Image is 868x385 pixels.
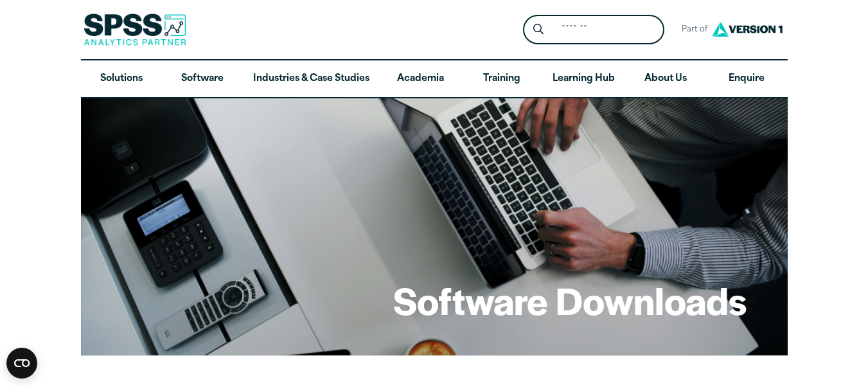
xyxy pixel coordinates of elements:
[542,60,625,98] a: Learning Hub
[81,60,788,98] nav: Desktop version of site main menu
[6,348,37,379] button: Open CMP widget
[526,18,550,42] button: Search magnifying glass icon
[393,275,747,325] h1: Software Downloads
[533,24,544,35] svg: Search magnifying glass icon
[675,21,709,39] span: Part of
[461,60,542,98] a: Training
[243,60,380,98] a: Industries & Case Studies
[709,17,786,41] img: Version1 Logo
[523,15,664,45] form: Site Header Search Form
[706,60,787,98] a: Enquire
[84,13,186,46] img: SPSS Analytics Partner
[380,60,461,98] a: Academia
[625,60,706,98] a: About Us
[162,60,243,98] a: Software
[81,60,162,98] a: Solutions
